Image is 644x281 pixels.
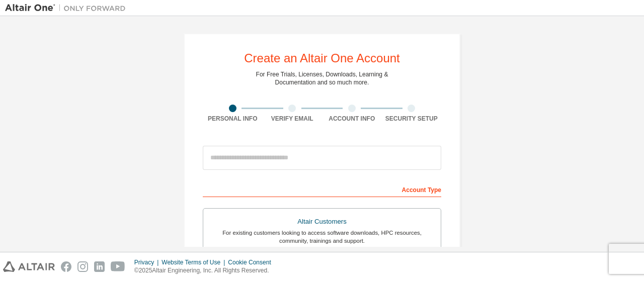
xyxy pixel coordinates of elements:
[203,181,441,197] div: Account Type
[5,3,131,13] img: Altair One
[162,258,228,266] div: Website Terms of Use
[256,70,388,86] div: For Free Trials, Licenses, Downloads, Learning & Documentation and so much more.
[94,261,105,272] img: linkedin.svg
[111,261,125,272] img: youtube.svg
[263,115,323,123] div: Verify Email
[322,115,382,123] div: Account Info
[228,258,277,266] div: Cookie Consent
[244,52,400,64] div: Create an Altair One Account
[3,261,55,272] img: altair_logo.svg
[134,266,277,275] p: © 2025 Altair Engineering, Inc. All Rights Reserved.
[209,229,435,245] div: For existing customers looking to access software downloads, HPC resources, community, trainings ...
[203,115,263,123] div: Personal Info
[77,261,88,272] img: instagram.svg
[61,261,71,272] img: facebook.svg
[134,258,162,266] div: Privacy
[382,115,442,123] div: Security Setup
[209,215,435,229] div: Altair Customers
